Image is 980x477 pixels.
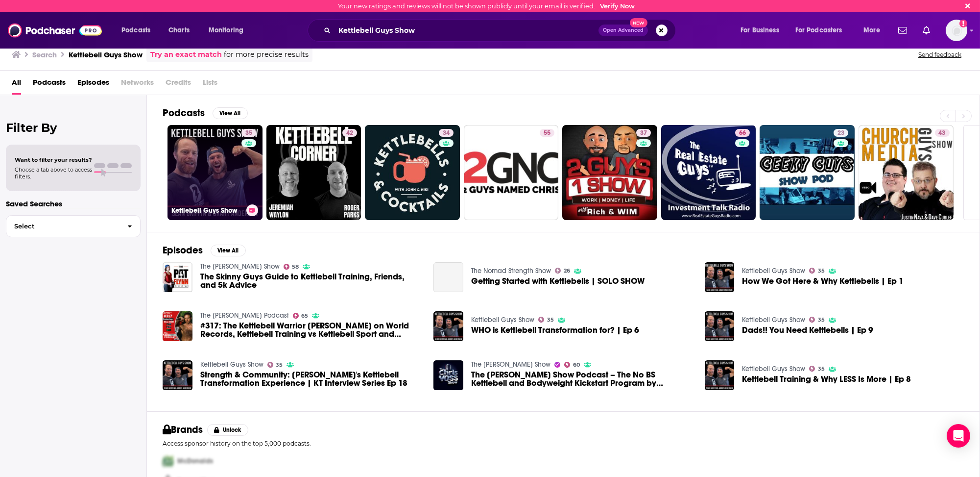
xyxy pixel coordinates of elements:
[168,24,190,37] span: Charts
[742,326,873,334] a: Dads!! You Need Kettlebells | Ep 9
[32,50,57,59] h3: Search
[734,23,791,38] button: open menu
[471,371,693,387] span: The [PERSON_NAME] Show Podcast – The No BS Kettlebell and Bodyweight Kickstart Program by [PERSON...
[211,245,246,256] button: View All
[335,23,598,38] input: Search podcasts, credits, & more...
[163,360,192,390] img: Strength & Community: Miguel's Kettlebell Transformation Experience | KT Interview Series Ep 18
[809,366,825,372] a: 35
[795,24,842,37] span: For Podcasters
[562,125,657,220] a: 37
[200,371,422,387] a: Strength & Community: Miguel's Kettlebell Transformation Experience | KT Interview Series Ep 18
[6,199,141,208] p: Saved Searches
[342,129,357,137] a: 42
[818,269,825,273] span: 35
[171,206,242,215] h3: Kettlebell Guys Show
[15,156,92,163] span: Want to filter your results?
[947,424,970,448] div: Open Intercom Messenger
[439,129,454,137] a: 34
[946,20,967,41] button: Show profile menu
[859,125,954,220] a: 43
[636,129,651,137] a: 37
[471,360,550,369] a: The Chris Voss Show
[163,311,192,341] img: #317: The Kettlebell Warrior Bill Esch on World Records, Kettlebell Training vs Kettlebell Sport ...
[705,360,735,390] img: Kettlebell Training & Why LESS Is More | Ep 8
[202,23,256,38] button: open menu
[600,2,635,10] a: Verify Now
[213,107,248,119] button: View All
[6,121,141,135] h2: Filter By
[200,311,289,320] a: The Brian Keane Podcast
[150,49,222,60] a: Try an exact match
[200,371,422,387] span: Strength & Community: [PERSON_NAME]'s Kettlebell Transformation Experience | KT Interview Series ...
[166,75,191,95] span: Credits
[959,20,967,27] svg: Email not verified
[276,363,283,367] span: 35
[433,311,463,341] img: WHO is Kettlebell Transformation for? | Ep 6
[705,311,735,341] img: Dads!! You Need Kettlebells | Ep 9
[471,316,534,324] a: Kettlebell Guys Show
[8,21,102,40] a: Podchaser - Follow, Share and Rate Podcasts
[433,262,463,292] a: Getting Started with Kettlebells | SOLO SHOW
[200,273,422,289] a: The Skinny Guys Guide to Kettlebell Training, Friends, and 5k Advice
[544,128,550,138] span: 55
[163,107,205,119] h2: Podcasts
[162,23,195,38] a: Charts
[705,262,735,292] img: How We Got Here & Why Kettlebells | Ep 1
[547,318,554,322] span: 35
[915,50,964,59] button: Send feedback
[77,75,109,95] a: Episodes
[121,75,154,95] span: Networks
[739,128,746,138] span: 66
[12,75,21,95] a: All
[284,264,299,270] a: 58
[818,318,825,322] span: 35
[163,440,964,447] p: Access sponsor history on the top 5,000 podcasts.
[293,313,309,319] a: 65
[200,322,422,338] a: #317: The Kettlebell Warrior Bill Esch on World Records, Kettlebell Training vs Kettlebell Sport ...
[735,129,750,137] a: 66
[207,424,249,436] button: Unlock
[789,23,857,38] button: open menu
[946,20,967,41] img: User Profile
[163,424,203,436] h2: Brands
[857,23,892,38] button: open menu
[433,360,463,390] a: The Chris Voss Show Podcast – The No BS Kettlebell and Bodyweight Kickstart Program by Aleks Salkin
[33,75,66,95] a: Podcasts
[760,125,855,220] a: 23
[741,24,779,37] span: For Business
[200,360,263,369] a: Kettlebell Guys Show
[742,365,805,373] a: Kettlebell Guys Show
[939,128,946,138] span: 43
[6,215,141,237] button: Select
[159,451,177,471] img: First Pro Logo
[69,50,143,59] h3: Kettlebell Guys Show
[121,24,150,37] span: Podcasts
[471,277,645,285] a: Getting Started with Kettlebells | SOLO SHOW
[292,265,299,269] span: 58
[15,166,92,180] span: Choose a tab above to access filters.
[177,457,213,465] span: McDonalds
[894,22,911,39] a: Show notifications dropdown
[200,262,280,271] a: The Pat Flynn Show
[598,25,648,36] button: Open AdvancedNew
[540,129,554,137] a: 55
[209,24,243,37] span: Monitoring
[564,269,570,273] span: 26
[163,107,248,119] a: PodcastsView All
[443,128,450,138] span: 34
[224,49,309,60] span: for more precise results
[167,125,263,220] a: 35Kettlebell Guys Show
[200,322,422,338] span: #317: The Kettlebell Warrior [PERSON_NAME] on World Records, Kettlebell Training vs Kettlebell Sp...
